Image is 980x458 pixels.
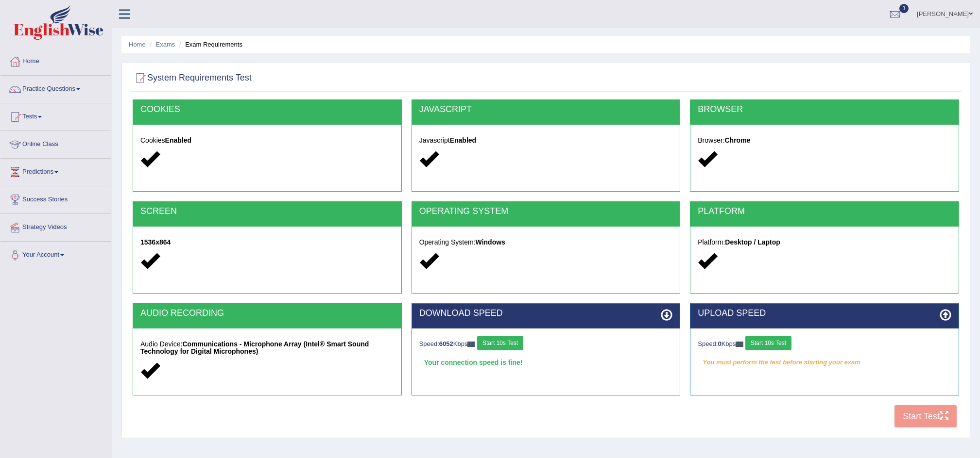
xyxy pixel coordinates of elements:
[165,136,191,144] strong: Enabled
[450,136,476,144] strong: Enabled
[0,131,111,155] a: Online Class
[0,242,111,266] a: Your Account
[698,239,951,246] h5: Platform:
[419,239,673,246] h5: Operating System:
[698,137,951,144] h5: Browser:
[0,186,111,211] a: Success Stories
[140,309,394,318] h2: AUDIO RECORDING
[140,137,394,144] h5: Cookies
[140,340,369,355] strong: Communications - Microphone Array (Intel® Smart Sound Technology for Digital Microphones)
[718,340,722,347] strong: 0
[0,103,111,128] a: Tests
[0,76,111,100] a: Practice Questions
[698,355,951,370] em: You must perform the test before starting your exam
[899,4,909,13] span: 3
[439,340,453,347] strong: 6052
[745,336,791,350] button: Start 10s Test
[419,207,673,216] h2: OPERATING SYSTEM
[725,238,780,246] strong: Desktop / Laptop
[725,136,751,144] strong: Chrome
[419,336,673,353] div: Speed: Kbps
[0,214,111,238] a: Strategy Videos
[736,342,743,347] img: ajax-loader-fb-connection.gif
[698,309,951,318] h2: UPLOAD SPEED
[140,105,394,114] h2: COOKIES
[467,342,475,347] img: ajax-loader-fb-connection.gif
[177,40,242,49] li: Exam Requirements
[133,71,252,85] h2: System Requirements Test
[419,309,673,318] h2: DOWNLOAD SPEED
[140,238,171,246] strong: 1536x864
[477,336,523,350] button: Start 10s Test
[419,137,673,144] h5: Javascript
[698,207,951,216] h2: PLATFORM
[156,41,175,48] a: Exams
[419,105,673,114] h2: JAVASCRIPT
[140,341,394,356] h5: Audio Device:
[476,238,505,246] strong: Windows
[698,105,951,114] h2: BROWSER
[698,336,951,353] div: Speed: Kbps
[129,41,146,48] a: Home
[140,207,394,216] h2: SCREEN
[419,355,673,370] div: Your connection speed is fine!
[0,48,111,72] a: Home
[0,159,111,183] a: Predictions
